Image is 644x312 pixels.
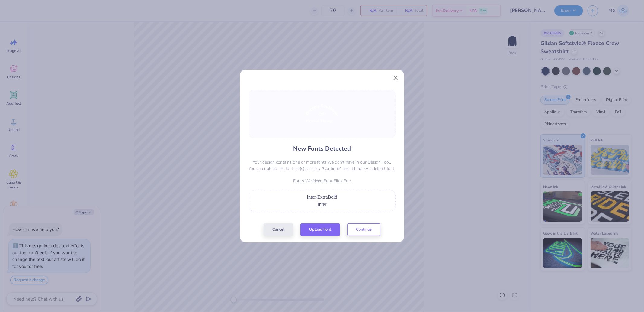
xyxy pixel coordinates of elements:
button: Continue [347,223,380,236]
button: Cancel [264,223,293,236]
h4: New Fonts Detected [293,144,351,153]
button: Upload Font [300,223,340,236]
button: Close [390,72,402,83]
p: Fonts We Need Font Files For: [249,178,396,184]
p: Your design contains one or more fonts we don't have in our Design Tool. You can upload the font ... [249,159,396,172]
span: Inter-ExtraBold [307,194,337,200]
span: Inter [317,202,326,207]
